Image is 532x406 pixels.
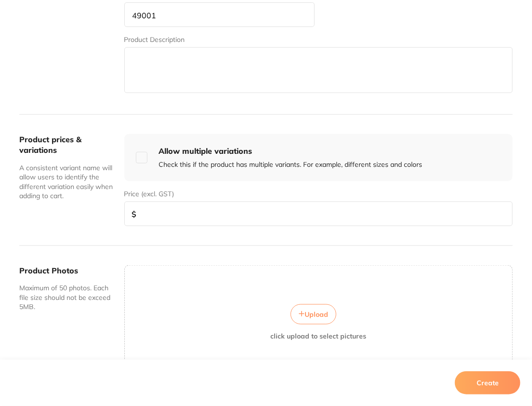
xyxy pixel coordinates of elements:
button: Create [455,371,520,394]
span: Upload [305,310,328,319]
h4: Allow multiple variations [159,146,423,156]
p: Maximum of 50 photos. Each file size should not be exceed 5MB. [19,284,117,312]
label: Product Description [124,36,185,43]
p: click upload to select pictures [270,332,366,340]
label: Price (excl. GST) [124,190,174,198]
img: Profile image for Restocq [22,29,37,44]
p: Message from Restocq, sent 4m ago [42,37,166,46]
label: Product prices & variations [19,135,81,155]
span: $ [132,210,137,218]
label: Product Photos [19,266,78,275]
p: Check this if the product has multiple variants. For example, different sizes and colors [159,160,423,170]
span: Thank you for getting back to [GEOGRAPHIC_DATA], let us add this for you and update you once done. [42,28,165,55]
div: message notification from Restocq, 4m ago. Thank you for getting back to us, let us add this for ... [14,20,178,52]
p: A consistent variant name will allow users to identify the different variation easily when adding... [19,163,117,201]
button: Upload [291,304,336,325]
